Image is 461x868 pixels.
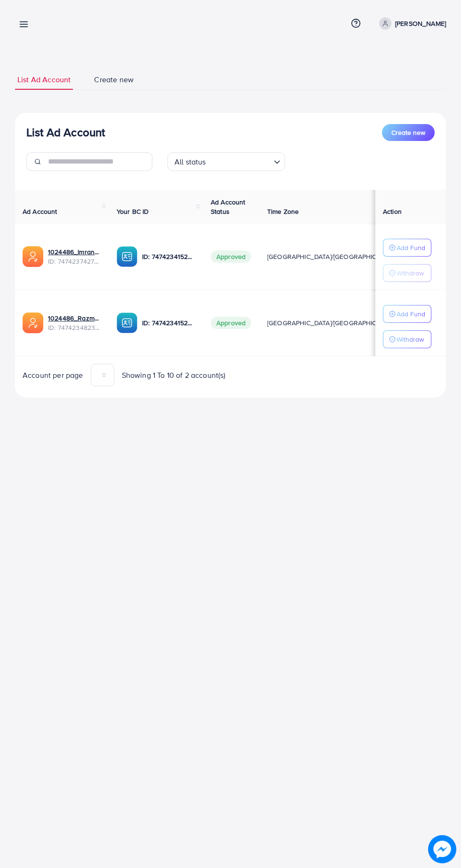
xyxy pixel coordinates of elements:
[397,308,425,320] p: Add Fund
[267,252,398,261] span: [GEOGRAPHIC_DATA]/[GEOGRAPHIC_DATA]
[23,313,43,333] img: ic-ads-acc.e4c84228.svg
[211,317,251,329] span: Approved
[17,74,71,85] span: List Ad Account
[122,370,226,381] span: Showing 1 To 10 of 2 account(s)
[267,318,398,328] span: [GEOGRAPHIC_DATA]/[GEOGRAPHIC_DATA]
[142,251,196,262] p: ID: 7474234152863678481
[383,264,431,282] button: Withdraw
[383,330,431,348] button: Withdraw
[397,267,424,279] p: Withdraw
[117,246,137,267] img: ic-ba-acc.ded83a64.svg
[383,239,431,257] button: Add Fund
[267,207,299,216] span: Time Zone
[211,250,251,263] span: Approved
[397,334,424,345] p: Withdraw
[383,305,431,323] button: Add Fund
[48,247,102,266] div: <span class='underline'>1024486_Imran_1740231528988</span></br>7474237427478233089
[397,242,425,253] p: Add Fund
[428,835,456,863] img: image
[142,317,196,328] p: ID: 7474234152863678481
[391,128,425,137] span: Create new
[94,74,134,85] span: Create new
[23,246,43,267] img: ic-ads-acc.e4c84228.svg
[167,152,285,171] div: Search for option
[48,313,102,323] a: 1024486_Razman_1740230915595
[48,257,102,266] span: ID: 7474237427478233089
[209,153,270,169] input: Search for option
[48,313,102,333] div: <span class='underline'>1024486_Razman_1740230915595</span></br>7474234823184416769
[48,247,102,257] a: 1024486_Imran_1740231528988
[26,125,105,139] h3: List Ad Account
[117,313,137,333] img: ic-ba-acc.ded83a64.svg
[211,197,246,216] span: Ad Account Status
[382,124,435,141] button: Create new
[375,17,446,30] a: [PERSON_NAME]
[48,323,102,332] span: ID: 7474234823184416769
[23,207,57,216] span: Ad Account
[117,207,149,216] span: Your BC ID
[173,155,208,169] span: All status
[395,18,446,29] p: [PERSON_NAME]
[23,370,83,381] span: Account per page
[383,207,402,216] span: Action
